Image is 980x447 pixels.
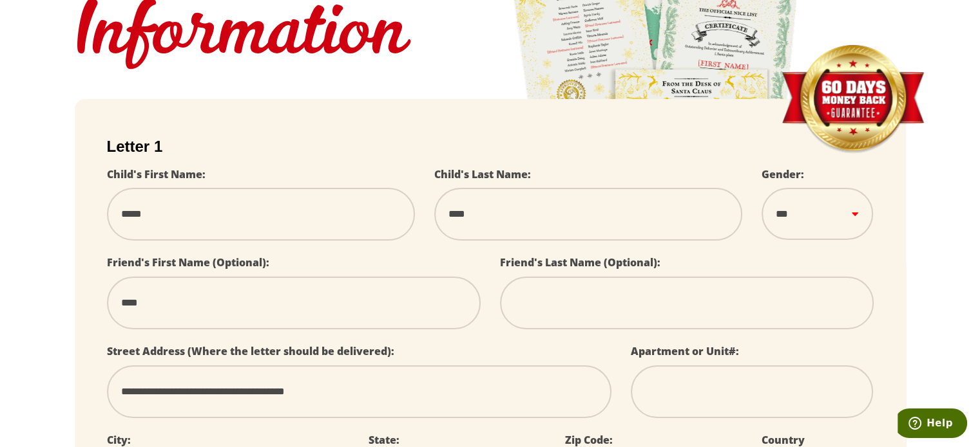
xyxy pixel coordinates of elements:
[434,167,531,181] label: Child's Last Name:
[762,433,805,447] label: Country
[107,138,874,156] h2: Letter 1
[107,344,394,358] label: Street Address (Where the letter should be delivered):
[107,167,206,181] label: Child's First Name:
[500,255,660,269] label: Friend's Last Name (Optional):
[565,433,613,447] label: Zip Code:
[107,255,269,269] label: Friend's First Name (Optional):
[369,433,399,447] label: State:
[631,344,739,358] label: Apartment or Unit#:
[762,167,804,181] label: Gender:
[107,433,131,447] label: City:
[780,44,925,154] img: Money Back Guarantee
[898,408,967,441] iframe: Opens a widget where you can find more information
